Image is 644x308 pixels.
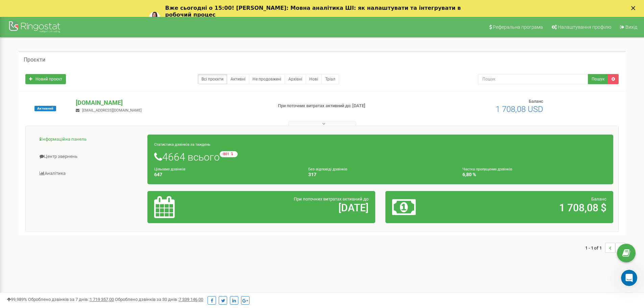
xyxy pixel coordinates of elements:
span: 99,989% [7,297,27,302]
span: Реферальна програма [493,24,543,30]
h4: 317 [308,172,452,177]
a: Активні [227,74,249,84]
iframe: Intercom live chat [621,270,637,286]
div: Закрити [631,6,638,10]
span: Баланс [591,196,606,202]
a: Аналiтика [31,165,148,182]
h1: 4664 всього [154,151,606,163]
small: Статистика дзвінків за тиждень [154,142,210,147]
a: Новий проєкт [25,74,66,84]
small: Без відповіді дзвінків [308,167,347,171]
img: Profile image for Yuliia [149,12,160,23]
a: Нові [306,74,322,84]
h2: [DATE] [229,202,368,213]
nav: ... [585,236,625,260]
span: 1 708,08 USD [496,104,543,114]
span: При поточних витратах активний до [294,196,368,202]
a: Архівні [285,74,306,84]
a: Вихід [616,17,641,37]
input: Пошук [478,74,588,84]
a: Налаштування профілю [547,17,615,37]
h4: 647 [154,172,298,177]
p: При поточних витратах активний до: [DATE] [278,103,419,109]
a: Всі проєкти [198,74,227,84]
small: Частка пропущених дзвінків [462,167,512,171]
span: Оброблено дзвінків за 7 днів : [28,297,114,302]
span: Оброблено дзвінків за 30 днів : [115,297,203,302]
a: Не продовжені [249,74,285,84]
span: Вихід [625,24,637,30]
a: Інформаційна панель [31,131,148,148]
span: Баланс [529,99,543,104]
span: Активний [34,106,56,111]
small: -801 [220,151,238,157]
a: Центр звернень [31,148,148,165]
b: Вже сьогодні о 15:00! [PERSON_NAME]: Мовна аналітика ШІ: як налаштувати та інтегрувати в робочий ... [165,5,461,18]
span: Налаштування профілю [558,24,611,30]
h5: Проєкти [24,57,45,63]
span: 1 - 1 of 1 [585,243,605,253]
span: [EMAIL_ADDRESS][DOMAIN_NAME] [82,108,142,113]
h4: 6,80 % [462,172,606,177]
a: Реферальна програма [485,17,546,37]
p: [DOMAIN_NAME] [76,98,267,107]
h2: 1 708,08 $ [467,202,606,213]
button: Пошук [588,74,608,84]
u: 1 719 357,00 [90,297,114,302]
u: 7 339 146,00 [179,297,203,302]
a: Тріал [321,74,339,84]
small: Цільових дзвінків [154,167,185,171]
